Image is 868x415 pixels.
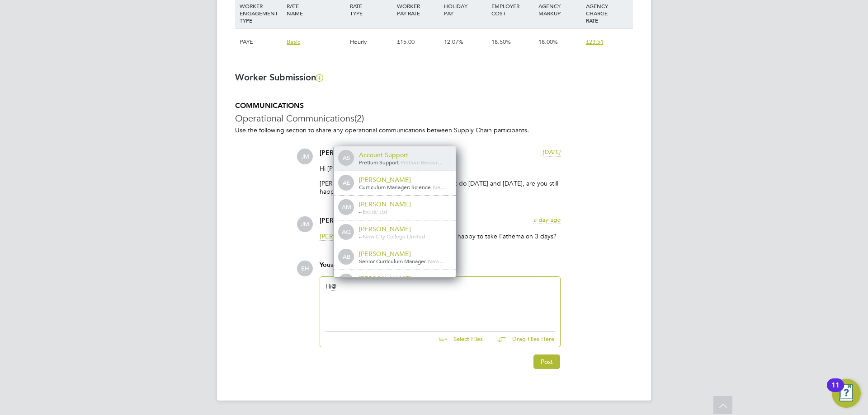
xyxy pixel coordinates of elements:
[339,250,354,264] span: AB
[363,208,387,215] span: Exede Ltd
[348,29,395,55] div: Hourly
[831,385,840,397] div: 11
[399,159,401,166] span: -
[490,330,555,349] button: Drag Files Here
[428,257,445,265] span: New…
[339,176,354,190] span: AE
[320,232,372,241] span: [PERSON_NAME]
[359,151,449,159] div: Account Support
[832,379,861,408] button: Open Resource Center, 11 new notifications
[297,149,313,164] span: JM
[359,176,449,184] div: [PERSON_NAME]
[235,112,633,124] h3: Operational Communications
[297,261,313,276] span: EH
[339,275,354,289] span: AH
[586,38,604,46] span: £23.51
[359,275,449,283] div: [PERSON_NAME]
[287,38,300,46] span: Basic
[542,148,561,156] span: [DATE]
[235,126,633,134] p: Use the following section to share any operational communications between Supply Chain participants.
[237,29,284,55] div: PAYE
[320,164,561,173] p: Hi [PERSON_NAME],
[395,29,442,55] div: £15.00
[359,250,449,258] div: [PERSON_NAME]
[354,112,364,124] span: (2)
[320,217,372,224] span: [PERSON_NAME]
[339,200,354,214] span: AM
[401,159,443,166] span: Pretium Resour…
[361,208,363,215] span: -
[533,354,560,369] button: Post
[431,183,433,191] span: -
[359,159,399,166] span: Pretium Support
[359,225,449,233] div: [PERSON_NAME]
[235,72,323,83] b: Worker Submission
[339,151,354,165] span: AS
[320,261,330,269] span: You
[320,179,561,196] p: [PERSON_NAME] has just let me know she can't do [DATE] and [DATE], are you still happy to take her?
[297,216,313,232] span: JM
[363,233,425,240] span: New City College Limited
[433,183,446,191] span: Ne…
[320,261,561,276] div: say:
[359,257,426,265] span: Senior Curriculum Manager
[538,38,558,46] span: 18.00%
[359,208,361,215] span: -
[491,38,511,46] span: 18.50%
[361,233,363,240] span: -
[444,38,463,46] span: 12.07%
[426,257,428,265] span: -
[359,183,431,191] span: Curriculum Manager: Science
[533,216,561,224] span: a day ago
[320,232,561,240] p: Just want to check you're still happy to take Fathema on 3 days?
[235,101,633,111] h5: COMMUNICATIONS
[359,233,361,240] span: -
[320,149,372,157] span: [PERSON_NAME]
[325,282,555,321] div: Hi
[359,200,449,208] div: [PERSON_NAME]
[339,225,354,239] span: AQ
